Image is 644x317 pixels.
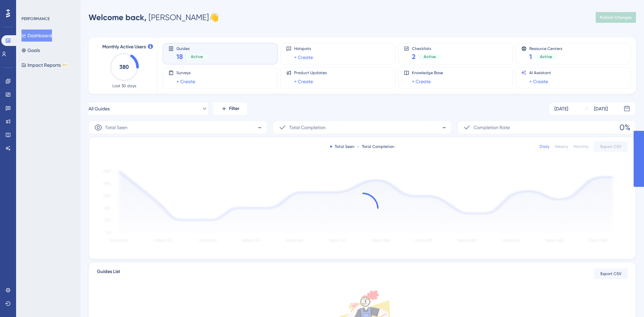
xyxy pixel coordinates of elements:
span: Hotspots [294,46,313,51]
button: Publish Changes [596,12,636,23]
span: Monthly Active Users [102,43,146,51]
div: Weekly [555,144,568,149]
span: 18 [176,52,183,61]
span: Active [191,54,203,59]
span: Export CSV [600,144,622,149]
span: Filter [229,105,239,113]
span: 0% [620,122,630,133]
span: - [442,122,446,133]
a: + Create [176,77,195,86]
button: Filter [213,102,247,115]
button: Impact ReportsBETA [21,59,68,71]
span: Export CSV [600,271,622,276]
div: [PERSON_NAME] 👋 [89,12,219,23]
span: Welcome back, [89,12,147,22]
div: PERFORMANCE [21,16,50,21]
div: [DATE] [554,105,568,113]
span: - [258,122,262,133]
span: Total Completion [289,123,326,131]
a: + Create [529,77,548,86]
span: Completion Rate [474,123,510,131]
div: BETA [62,63,68,67]
span: Surveys [176,70,195,75]
span: Active [424,54,436,59]
span: 1 [529,52,532,61]
a: + Create [294,53,313,61]
div: [DATE] [594,105,608,113]
span: Product Updates [294,70,327,75]
span: Checklists [412,46,441,51]
span: 2 [412,52,416,61]
iframe: UserGuiding AI Assistant Launcher [616,290,636,311]
span: Resource Centers [529,46,562,51]
span: Guides List [97,268,120,280]
span: All Guides [89,105,110,113]
div: Total Completion [357,144,394,149]
button: Export CSV [594,141,628,152]
span: Guides [176,46,208,51]
div: Monthly [574,144,589,149]
div: Daily [540,144,549,149]
div: Total Seen [330,144,355,149]
a: + Create [412,77,431,86]
button: Dashboard [21,30,52,42]
span: Active [540,54,552,59]
button: Goals [21,44,40,56]
span: Total Seen [105,123,127,131]
text: 380 [119,64,129,70]
span: AI Assistant [529,70,551,75]
span: Publish Changes [600,15,632,20]
a: + Create [294,77,313,86]
span: Knowledge Base [412,70,443,75]
button: Export CSV [594,268,628,279]
button: All Guides [89,102,208,115]
span: Last 30 days [112,83,136,89]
